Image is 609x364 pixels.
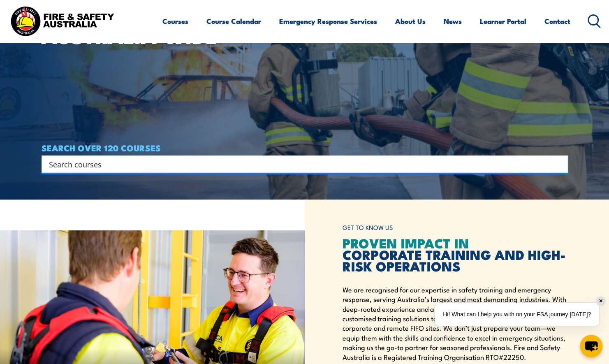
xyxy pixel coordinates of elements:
span: PROVEN IMPACT IN [343,232,469,253]
input: Search input [49,158,550,170]
h4: SEARCH OVER 120 COURSES [42,143,568,152]
button: chat-button [580,335,602,357]
a: Courses [162,10,188,32]
button: Search magnifier button [553,158,565,170]
a: Learner Portal [480,10,526,32]
a: Contact [544,10,570,32]
a: Course Calendar [206,10,261,32]
form: Search form [51,158,551,170]
a: News [444,10,462,32]
h6: GET TO KNOW US [343,220,568,235]
h2: CORPORATE TRAINING AND HIGH-RISK OPERATIONS [343,237,568,271]
a: About Us [395,10,426,32]
div: Hi! What can I help you with on your FSA journey [DATE]? [435,303,599,326]
div: ✕ [596,297,605,306]
p: We are recognised for our expertise in safety training and emergency response, serving Australia’... [343,285,568,362]
a: Emergency Response Services [279,10,377,32]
